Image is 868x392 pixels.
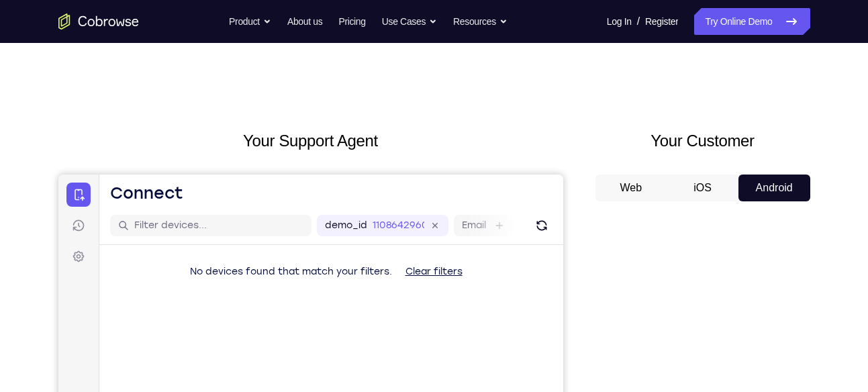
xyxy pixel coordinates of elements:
[595,175,667,201] button: Web
[595,129,810,153] h2: Your Customer
[287,8,322,35] a: About us
[8,8,32,32] a: Connect
[667,175,738,201] button: iOS
[76,44,245,58] input: Filter devices...
[229,8,271,35] button: Product
[645,8,678,35] a: Register
[58,13,139,30] a: Go to the home page
[52,8,125,30] h1: Connect
[338,8,365,35] a: Pricing
[637,13,640,30] span: /
[473,40,494,62] button: Refresh
[267,44,309,58] label: demo_id
[58,129,563,153] h2: Your Support Agent
[382,8,437,35] button: Use Cases
[607,8,632,35] a: Log In
[738,175,810,201] button: Android
[453,8,508,35] button: Resources
[132,91,334,103] span: No devices found that match your filters.
[694,8,810,35] a: Try Online Demo
[403,44,428,58] label: Email
[8,70,32,94] a: Settings
[8,39,32,63] a: Sessions
[336,84,415,111] button: Clear filters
